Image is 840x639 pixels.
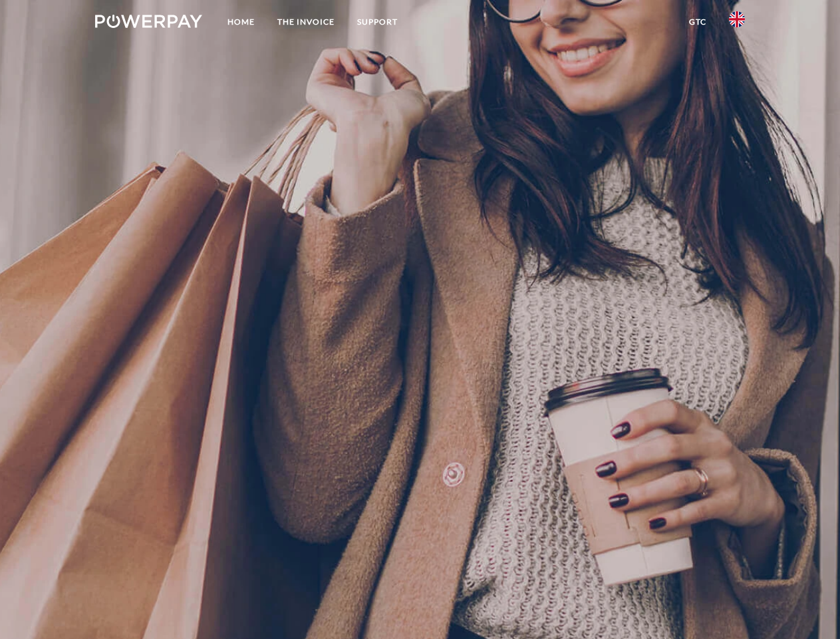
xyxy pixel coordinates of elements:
[216,10,266,34] a: Home
[95,15,202,28] img: logo-powerpay-white.svg
[729,11,745,27] img: en
[678,10,718,34] a: GTC
[266,10,346,34] a: THE INVOICE
[346,10,409,34] a: Support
